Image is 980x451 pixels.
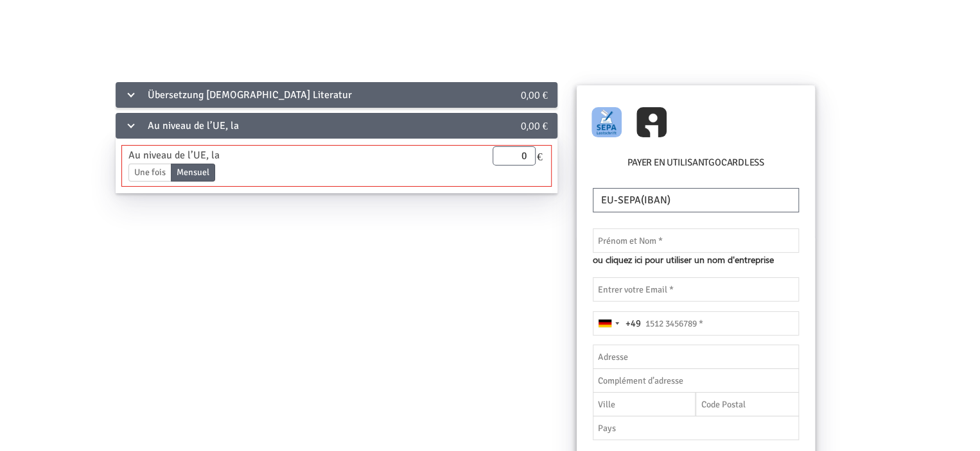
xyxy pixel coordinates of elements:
input: 1512 3456789 * [593,311,800,336]
input: Ville [593,392,696,416]
input: Pays [593,416,800,440]
span: € [536,146,544,166]
input: Complément d’adresse [593,368,800,393]
label: Mensuel [171,164,215,182]
input: Prénom et Nom * [593,228,800,253]
span: ou cliquez ici pour utiliser un nom d'entreprise [593,253,774,267]
h6: Payer en utilisant [590,155,803,175]
button: Selected country [593,312,641,335]
img: GOCARDLESS [591,107,622,137]
input: Adresse [593,345,800,369]
div: Au niveau de l’UE, la [116,113,475,139]
div: +49 [626,316,641,331]
img: GC_InstantBankPay [636,107,667,137]
span: 0,00 € [521,119,548,132]
div: Übersetzung [DEMOGRAPHIC_DATA] Literatur [116,82,475,108]
label: Une fois [128,164,171,182]
label: GOCARDLESS [708,155,764,170]
input: Entrer votre Email * [593,277,800,302]
span: 0,00 € [521,88,548,101]
input: Code Postal [696,392,799,416]
div: Au niveau de l’UE, la [119,148,354,164]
